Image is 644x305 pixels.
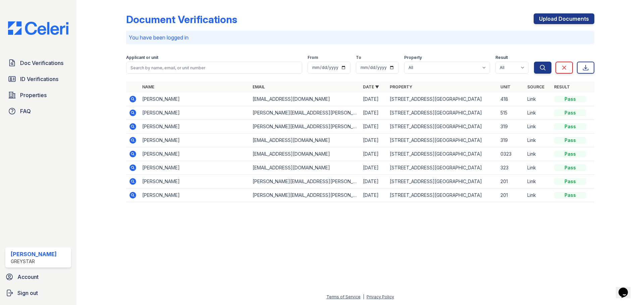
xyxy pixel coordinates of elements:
[387,188,497,202] td: [STREET_ADDRESS][GEOGRAPHIC_DATA]
[11,258,57,265] div: Greystar
[390,84,412,89] a: Property
[20,75,58,83] span: ID Verifications
[387,120,497,134] td: [STREET_ADDRESS][GEOGRAPHIC_DATA]
[140,175,250,188] td: [PERSON_NAME]
[17,273,39,281] span: Account
[363,84,379,89] a: Date ▼
[5,104,71,118] a: FAQ
[3,21,74,35] img: CE_Logo_Blue-a8612792a0a2168367f1c8372b55b34899dd931a85d93a1a3d3e32e68fde9ad4.png
[326,294,361,299] a: Terms of Service
[126,55,158,60] label: Applicant or unit
[5,72,71,86] a: ID Verifications
[554,192,586,199] div: Pass
[129,33,592,42] p: You have been logged in
[500,84,511,89] a: Unit
[20,107,31,115] span: FAQ
[534,13,594,24] a: Upload Documents
[554,96,586,102] div: Pass
[387,106,497,120] td: [STREET_ADDRESS][GEOGRAPHIC_DATA]
[250,134,360,147] td: [EMAIL_ADDRESS][DOMAIN_NAME]
[554,109,586,116] div: Pass
[498,120,525,134] td: 319
[360,134,387,147] td: [DATE]
[250,92,360,106] td: [EMAIL_ADDRESS][DOMAIN_NAME]
[140,161,250,175] td: [PERSON_NAME]
[525,175,551,188] td: Link
[495,55,508,60] label: Result
[498,106,525,120] td: 515
[5,88,71,102] a: Properties
[3,270,74,284] a: Account
[527,84,544,89] a: Source
[360,92,387,106] td: [DATE]
[140,92,250,106] td: [PERSON_NAME]
[498,147,525,161] td: 0323
[360,175,387,188] td: [DATE]
[11,250,57,258] div: [PERSON_NAME]
[525,92,551,106] td: Link
[126,62,302,74] input: Search by name, email, or unit number
[250,161,360,175] td: [EMAIL_ADDRESS][DOMAIN_NAME]
[404,55,422,60] label: Property
[387,147,497,161] td: [STREET_ADDRESS][GEOGRAPHIC_DATA]
[250,106,360,120] td: [PERSON_NAME][EMAIL_ADDRESS][PERSON_NAME][PERSON_NAME][DOMAIN_NAME]
[20,91,47,99] span: Properties
[140,147,250,161] td: [PERSON_NAME]
[498,161,525,175] td: 323
[525,147,551,161] td: Link
[360,188,387,202] td: [DATE]
[126,13,237,25] div: Document Verifications
[360,147,387,161] td: [DATE]
[363,294,364,299] div: |
[253,84,265,89] a: Email
[250,120,360,134] td: [PERSON_NAME][EMAIL_ADDRESS][PERSON_NAME][PERSON_NAME][DOMAIN_NAME]
[498,92,525,106] td: 418
[387,92,497,106] td: [STREET_ADDRESS][GEOGRAPHIC_DATA]
[140,134,250,147] td: [PERSON_NAME]
[250,147,360,161] td: [EMAIL_ADDRESS][DOMAIN_NAME]
[360,161,387,175] td: [DATE]
[525,120,551,134] td: Link
[525,188,551,202] td: Link
[554,137,586,144] div: Pass
[387,161,497,175] td: [STREET_ADDRESS][GEOGRAPHIC_DATA]
[250,188,360,202] td: [PERSON_NAME][EMAIL_ADDRESS][PERSON_NAME][DOMAIN_NAME]
[554,84,570,89] a: Result
[250,175,360,188] td: [PERSON_NAME][EMAIL_ADDRESS][PERSON_NAME][DOMAIN_NAME]
[498,134,525,147] td: 319
[140,106,250,120] td: [PERSON_NAME]
[308,55,318,60] label: From
[356,55,361,60] label: To
[20,59,63,67] span: Doc Verifications
[554,164,586,171] div: Pass
[140,188,250,202] td: [PERSON_NAME]
[387,134,497,147] td: [STREET_ADDRESS][GEOGRAPHIC_DATA]
[17,289,38,297] span: Sign out
[498,175,525,188] td: 201
[525,134,551,147] td: Link
[616,278,637,298] iframe: chat widget
[554,123,586,130] div: Pass
[5,56,71,70] a: Doc Verifications
[142,84,154,89] a: Name
[387,175,497,188] td: [STREET_ADDRESS][GEOGRAPHIC_DATA]
[360,120,387,134] td: [DATE]
[3,286,74,300] a: Sign out
[525,161,551,175] td: Link
[498,188,525,202] td: 201
[360,106,387,120] td: [DATE]
[367,294,394,299] a: Privacy Policy
[554,151,586,157] div: Pass
[525,106,551,120] td: Link
[554,178,586,185] div: Pass
[140,120,250,134] td: [PERSON_NAME]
